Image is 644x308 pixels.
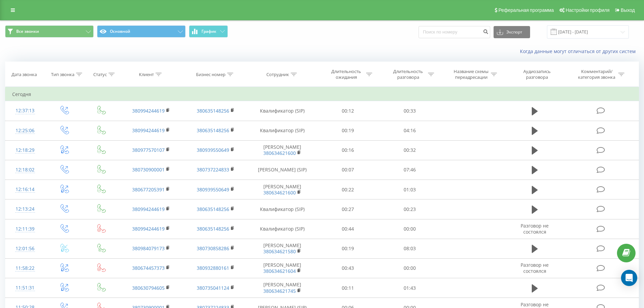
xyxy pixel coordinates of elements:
a: 380994244619 [132,226,165,232]
div: 12:18:02 [12,163,38,176]
td: [PERSON_NAME] [248,140,317,160]
a: 380984079173 [132,245,165,252]
td: 00:11 [317,278,379,298]
div: 12:37:13 [12,104,38,117]
td: 00:23 [379,199,441,219]
td: 01:43 [379,278,441,298]
div: Дата звонка [11,72,37,77]
a: 380730900001 [132,166,165,173]
a: 380994244619 [132,127,165,134]
button: Экспорт [494,26,530,38]
div: Статус [93,72,107,77]
td: 00:12 [317,101,379,121]
div: Бизнес номер [196,72,225,77]
span: Разговор не состоялся [521,262,549,274]
td: Квалификатор (SIP) [248,219,317,239]
div: 12:18:29 [12,144,38,157]
td: Квалификатор (SIP) [248,101,317,121]
a: Когда данные могут отличаться от других систем [520,48,639,54]
a: 380737224833 [197,166,229,173]
a: 380932880161 [197,265,229,271]
a: 380634621600 [263,189,296,196]
a: 380977570107 [132,147,165,153]
span: Реферальная программа [498,7,554,13]
a: 380994244619 [132,206,165,212]
div: 11:51:31 [12,281,38,294]
div: Комментарий/категория звонка [577,69,617,80]
span: Разговор не состоялся [521,222,549,235]
button: Основной [97,25,186,38]
td: 00:07 [317,160,379,180]
td: [PERSON_NAME] [248,258,317,278]
td: 00:16 [317,140,379,160]
td: [PERSON_NAME] [248,180,317,199]
td: 00:19 [317,239,379,258]
td: Сегодня [5,88,639,101]
div: Длительность разговора [390,69,426,80]
td: 00:19 [317,121,379,140]
a: 380635148256 [197,108,229,114]
a: 380635148256 [197,226,229,232]
td: 00:27 [317,199,379,219]
a: 380735041124 [197,285,229,291]
span: Все звонки [16,29,39,34]
div: Аудиозапись разговора [515,69,559,80]
a: 380730858286 [197,245,229,252]
td: Квалификатор (SIP) [248,199,317,219]
a: 380939550649 [197,147,229,153]
span: Выход [621,7,635,13]
button: Все звонки [5,25,94,38]
div: Тип звонка [51,72,74,77]
div: Название схемы переадресации [453,69,489,80]
a: 380635148256 [197,206,229,212]
td: 00:32 [379,140,441,160]
a: 380674457373 [132,265,165,271]
td: 00:00 [379,258,441,278]
td: [PERSON_NAME] [248,278,317,298]
td: 07:46 [379,160,441,180]
td: 04:16 [379,121,441,140]
a: 380635148256 [197,127,229,134]
div: 12:11:39 [12,222,38,236]
div: Клиент [139,72,154,77]
input: Поиск по номеру [419,26,490,38]
button: График [189,25,228,38]
a: 380939550649 [197,186,229,193]
td: 00:44 [317,219,379,239]
div: Длительность ожидания [328,69,364,80]
div: 11:58:22 [12,262,38,275]
td: 00:33 [379,101,441,121]
a: 380677205391 [132,186,165,193]
a: 380634621600 [263,150,296,156]
div: 12:13:24 [12,203,38,216]
span: Настройки профиля [566,7,610,13]
td: Квалификатор (SIP) [248,121,317,140]
td: 00:43 [317,258,379,278]
td: [PERSON_NAME] (SIP) [248,160,317,180]
a: 380634621580 [263,248,296,255]
div: 12:01:56 [12,242,38,255]
td: 01:03 [379,180,441,199]
a: 380630794605 [132,285,165,291]
a: 380634621604 [263,268,296,274]
div: Open Intercom Messenger [621,270,637,286]
a: 380634621745 [263,288,296,294]
a: 380994244619 [132,108,165,114]
span: График [201,29,216,34]
div: 12:16:14 [12,183,38,196]
td: 00:00 [379,219,441,239]
div: Сотрудник [266,72,289,77]
td: [PERSON_NAME] [248,239,317,258]
div: 12:25:06 [12,124,38,137]
td: 08:03 [379,239,441,258]
td: 00:22 [317,180,379,199]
